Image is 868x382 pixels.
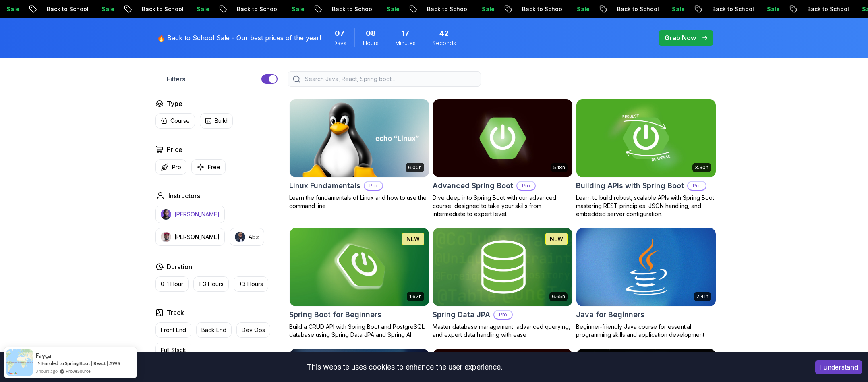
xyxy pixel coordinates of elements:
[242,326,265,334] p: Dev Ops
[236,322,270,338] button: Dev Ops
[228,5,282,13] p: Back to School
[199,280,224,288] p: 1-3 Hours
[798,5,853,13] p: Back to School
[35,352,53,359] span: Fayçal
[576,323,716,339] p: Beginner-friendly Java course for essential programming skills and application development
[289,228,429,339] a: Spring Boot for Beginners card1.67hNEWSpring Boot for BeginnersBuild a CRUD API with Spring Boot ...
[703,5,758,13] p: Back to School
[155,228,225,246] button: instructor img[PERSON_NAME]
[161,280,183,288] p: 0-1 Hour
[576,228,716,339] a: Java for Beginners card2.41hJava for BeginnersBeginner-friendly Java course for essential program...
[289,180,360,191] h2: Linux Fundamentals
[433,99,572,177] img: Advanced Spring Boot card
[363,39,379,47] span: Hours
[234,276,268,292] button: +3 Hours
[408,164,422,171] p: 6.00h
[433,228,572,306] img: Spring Data JPA card
[200,113,233,129] button: Build
[395,39,416,47] span: Minutes
[433,323,573,339] p: Master database management, advanced querying, and expert data handling with ease
[289,194,429,210] p: Learn the fundamentals of Linux and how to use the command line
[239,280,263,288] p: +3 Hours
[576,228,716,306] img: Java for Beginners card
[155,343,191,358] button: Full Stack
[290,228,429,306] img: Spring Boot for Beginners card
[323,5,377,13] p: Back to School
[406,235,420,243] p: NEW
[230,228,264,246] button: instructor imgAbz
[365,182,382,190] p: Pro
[517,182,535,190] p: Pro
[41,360,120,366] a: Enroled to Spring Boot | React | AWS
[155,276,189,292] button: 0-1 Hour
[432,39,456,47] span: Seconds
[161,326,186,334] p: Front End
[167,262,192,272] h2: Duration
[333,39,346,47] span: Days
[161,209,171,220] img: instructor img
[37,5,92,13] p: Back to School
[249,233,259,241] p: Abz
[167,308,184,318] h2: Track
[433,99,573,218] a: Advanced Spring Boot card5.18hAdvanced Spring BootProDive deep into Spring Boot with our advanced...
[161,232,171,242] img: instructor img
[758,5,783,13] p: Sale
[335,28,344,39] span: 7 Days
[513,5,568,13] p: Back to School
[608,5,663,13] p: Back to School
[576,180,684,191] h2: Building APIs with Spring Boot
[366,28,376,39] span: 8 Hours
[552,293,565,300] p: 6.65h
[172,163,181,171] p: Pro
[174,233,220,241] p: [PERSON_NAME]
[409,293,422,300] p: 1.67h
[155,322,191,338] button: Front End
[193,276,229,292] button: 1-3 Hours
[553,164,565,171] p: 5.18h
[290,99,429,177] img: Linux Fundamentals card
[155,206,225,223] button: instructor img[PERSON_NAME]
[66,367,91,374] a: ProveSource
[155,159,186,175] button: Pro
[168,191,200,201] h2: Instructors
[696,293,708,300] p: 2.41h
[303,75,476,83] input: Search Java, React, Spring boot ...
[196,322,232,338] button: Back End
[576,99,716,218] a: Building APIs with Spring Boot card3.30hBuilding APIs with Spring BootProLearn to build robust, s...
[167,145,182,154] h2: Price
[494,311,512,319] p: Pro
[174,210,220,218] p: [PERSON_NAME]
[550,235,563,243] p: NEW
[208,163,220,171] p: Free
[167,99,182,108] h2: Type
[167,74,185,84] p: Filters
[155,113,195,129] button: Course
[92,5,118,13] p: Sale
[35,360,41,366] span: ->
[215,117,228,125] p: Build
[133,5,187,13] p: Back to School
[170,117,190,125] p: Course
[695,164,708,171] p: 3.30h
[576,194,716,218] p: Learn to build robust, scalable APIs with Spring Boot, mastering REST principles, JSON handling, ...
[576,99,716,177] img: Building APIs with Spring Boot card
[187,5,213,13] p: Sale
[433,180,513,191] h2: Advanced Spring Boot
[161,346,186,354] p: Full Stack
[6,358,803,376] div: This website uses cookies to enhance the user experience.
[201,326,226,334] p: Back End
[576,309,644,320] h2: Java for Beginners
[402,28,409,39] span: 17 Minutes
[568,5,593,13] p: Sale
[6,349,33,376] img: provesource social proof notification image
[472,5,498,13] p: Sale
[191,159,226,175] button: Free
[289,99,429,210] a: Linux Fundamentals card6.00hLinux FundamentalsProLearn the fundamentals of Linux and how to use t...
[433,309,490,320] h2: Spring Data JPA
[815,360,862,374] button: Accept cookies
[289,323,429,339] p: Build a CRUD API with Spring Boot and PostgreSQL database using Spring Data JPA and Spring AI
[433,228,573,339] a: Spring Data JPA card6.65hNEWSpring Data JPAProMaster database management, advanced querying, and ...
[418,5,472,13] p: Back to School
[157,33,321,43] p: 🔥 Back to School Sale - Our best prices of the year!
[35,367,58,374] span: 3 hours ago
